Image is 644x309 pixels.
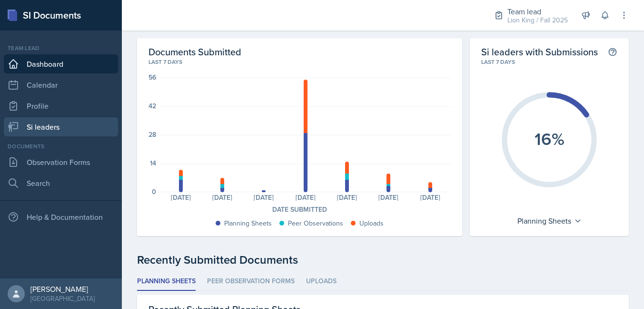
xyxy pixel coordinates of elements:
[513,213,586,228] div: Planning Sheets
[30,294,95,303] div: [GEOGRAPHIC_DATA]
[150,160,156,166] div: 14
[4,75,118,94] a: Calendar
[409,194,451,201] div: [DATE]
[359,218,384,228] div: Uploads
[326,194,367,201] div: [DATE]
[285,194,326,201] div: [DATE]
[4,96,118,115] a: Profile
[481,46,598,58] h2: Si leaders with Submissions
[149,74,156,81] div: 56
[507,6,568,17] div: Team lead
[152,188,156,195] div: 0
[149,58,451,66] div: Last 7 days
[30,284,95,294] div: [PERSON_NAME]
[368,194,409,201] div: [DATE]
[137,272,196,291] li: Planning Sheets
[4,207,118,227] div: Help & Documentation
[4,153,118,172] a: Observation Forms
[149,46,451,58] h2: Documents Submitted
[288,218,343,228] div: Peer Observations
[306,272,337,291] li: Uploads
[137,251,629,268] div: Recently Submitted Documents
[201,194,243,201] div: [DATE]
[4,117,118,136] a: Si leaders
[243,194,285,201] div: [DATE]
[4,142,118,151] div: Documents
[4,54,118,73] a: Dashboard
[160,194,201,201] div: [DATE]
[207,272,295,291] li: Peer Observation Forms
[149,205,451,215] div: Date Submitted
[4,174,118,193] a: Search
[4,44,118,52] div: Team lead
[149,131,156,138] div: 28
[224,218,272,228] div: Planning Sheets
[481,58,617,66] div: Last 7 days
[535,126,565,151] text: 16%
[507,15,568,25] div: Lion King / Fall 2025
[149,103,156,109] div: 42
